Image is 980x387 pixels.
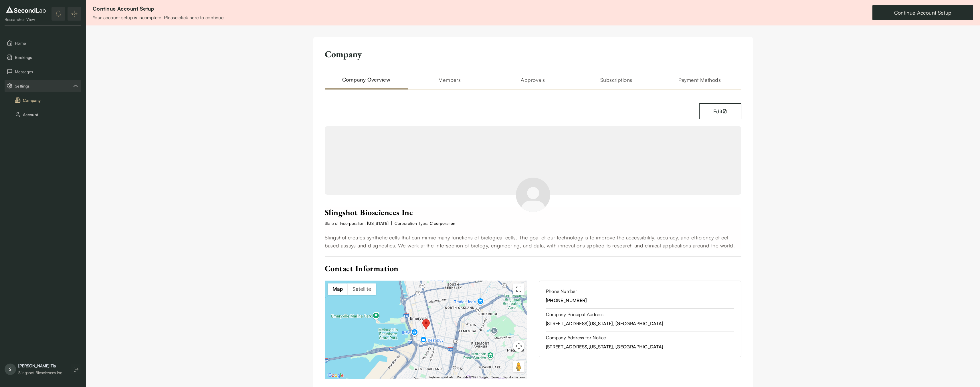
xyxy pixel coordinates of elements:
[367,221,389,226] span: [US_STATE]
[5,5,47,14] img: logo
[457,376,488,379] span: Map data ©2025 Google
[872,5,973,20] a: Continue Account Setup
[5,80,81,92] button: Settings
[18,363,62,369] div: [PERSON_NAME] Tia
[52,7,65,21] button: notifications
[325,220,389,226] span: State of Incorporation:
[516,178,550,212] img: Slingshot Biosciences Inc
[325,207,413,217] span: Slingshot Biosciences Inc
[391,220,392,227] span: |
[15,69,79,75] span: Messages
[328,283,348,295] button: Show street map
[5,37,81,49] button: Home
[546,288,734,295] span: Phone Number
[5,66,81,78] button: Messages
[546,320,734,327] span: [STREET_ADDRESS][US_STATE] , [GEOGRAPHIC_DATA]
[429,375,453,379] button: Keyboard shortcuts
[658,76,741,90] h2: Payment Methods
[546,311,734,318] span: Company Principal Address
[491,76,575,90] h2: Approvals
[575,76,658,90] h2: Subscriptions
[491,376,499,379] a: Terms (opens in new tab)
[325,233,741,249] p: Slingshot creates synthetic cells that can mimic many functions of biological cells. The goal of ...
[5,108,81,120] button: Account
[348,283,376,295] button: Show satellite imagery
[5,364,16,375] span: S
[546,343,734,350] span: [STREET_ADDRESS][US_STATE] , [GEOGRAPHIC_DATA]
[93,5,225,13] div: Continue Account Setup
[513,340,524,352] button: Map camera controls
[503,376,526,379] a: Report a map error
[325,48,362,60] h2: Company
[699,103,741,119] button: Edit
[5,94,81,106] button: Company
[93,14,225,21] div: Your account setup is incomplete. Please click here to continue.
[513,361,524,372] button: Drag Pegman onto the map to open Street View
[325,263,741,273] div: Contact Information
[5,17,47,22] div: Researcher View
[5,51,81,63] button: Bookings
[15,54,79,60] span: Bookings
[430,221,456,226] span: C corporation
[546,297,734,304] span: [PHONE_NUMBER]
[68,7,81,21] button: Expand/Collapse sidebar
[326,372,345,379] img: Google
[325,76,408,90] h2: Company Overview
[15,83,72,89] span: Settings
[546,334,734,341] span: Company Address for Notice
[408,76,491,90] h2: Members
[5,80,81,92] div: Settings sub items
[326,372,345,379] a: Open this area in Google Maps (opens a new window)
[18,370,62,376] div: Slingshot Biosciences Inc
[71,364,81,374] button: Log out
[15,40,79,46] span: Home
[395,220,455,226] span: Corporation Type:
[513,283,524,295] button: Toggle fullscreen view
